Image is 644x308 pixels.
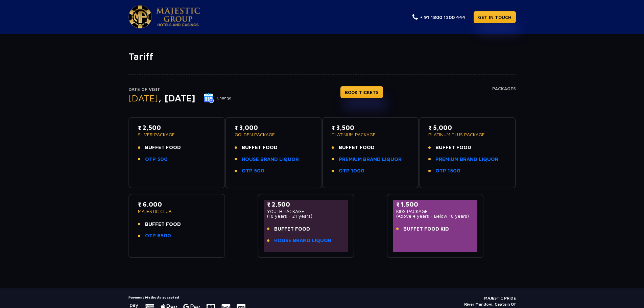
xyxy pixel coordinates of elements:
[145,144,181,151] span: BUFFET FOOD
[138,132,216,137] p: SILVER PACKAGE
[128,295,245,299] h5: Payment Methods accepted
[396,214,474,218] p: (Above 4 years - Below 18 years)
[145,156,168,163] a: OTP 500
[435,167,460,175] a: OTP 1500
[267,209,345,214] p: YOUTH PACKAGE
[145,220,181,228] span: BUFFET FOOD
[156,7,200,26] img: Majestic Pride
[403,225,449,233] span: BUFFET FOOD KID
[235,123,313,132] p: ₹ 3,000
[138,200,216,209] p: ₹ 6,000
[128,5,152,28] img: Majestic Pride
[242,144,278,151] span: BUFFET FOOD
[412,14,465,21] a: + 91 1800 1200 444
[145,232,171,240] a: OTP 6500
[138,123,216,132] p: ₹ 2,500
[435,144,471,151] span: BUFFET FOOD
[274,237,331,244] a: HOUSE BRAND LIQUOR
[128,86,232,93] p: Date of Visit
[274,225,310,233] span: BUFFET FOOD
[128,92,158,103] span: [DATE]
[235,132,313,137] p: GOLDEN PACKAGE
[339,156,402,163] a: PREMIUM BRAND LIQUOR
[267,214,345,218] p: (18 years - 21 years)
[339,144,375,151] span: BUFFET FOOD
[267,200,345,209] p: ₹ 2,500
[396,200,474,209] p: ₹ 1,500
[428,123,506,132] p: ₹ 5,000
[474,11,516,23] a: GET IN TOUCH
[242,167,264,175] a: OTP 500
[340,86,383,98] a: BOOK TICKETS
[138,209,216,214] p: MAJESTIC CLUB
[128,51,516,62] h1: Tariff
[204,93,232,103] button: Change
[396,209,474,214] p: KIDS PACKAGE
[492,86,516,111] h4: Packages
[332,123,410,132] p: ₹ 3,500
[332,132,410,137] p: PLATINUM PACKAGE
[339,167,364,175] a: OTP 1000
[158,92,195,103] span: , [DATE]
[428,132,506,137] p: PLATINUM PLUS PACKAGE
[242,156,299,163] a: HOUSE BRAND LIQUOR
[435,156,498,163] a: PREMIUM BRAND LIQUOR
